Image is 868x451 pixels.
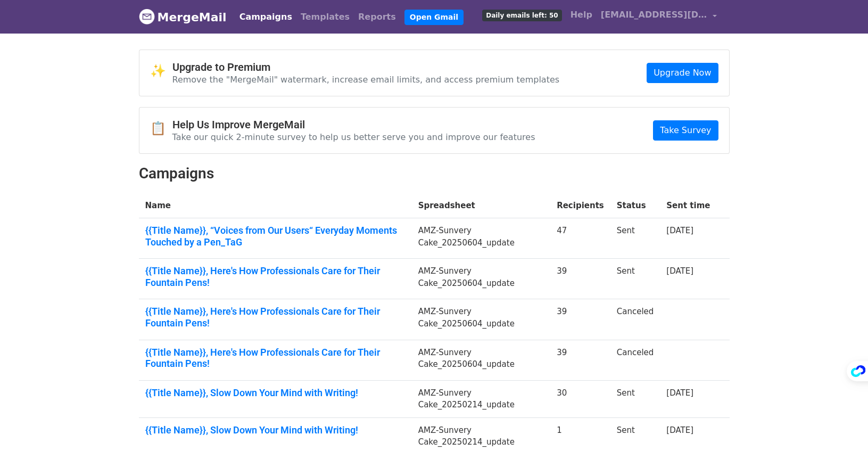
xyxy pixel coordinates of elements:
a: Take Survey [653,120,718,141]
a: {{Title Name}}, Here's How Professionals Care for Their Fountain Pens! [145,306,406,329]
a: Help [566,4,597,26]
th: Recipients [550,193,610,218]
span: 📋 [150,121,172,136]
th: Name [139,193,412,218]
td: AMZ-Sunvery Cake_20250604_update [412,218,550,259]
td: AMZ-Sunvery Cake_20250604_update [412,299,550,340]
a: {{Title Name}}, Here's How Professionals Care for Their Fountain Pens! [145,347,406,370]
a: Open Gmail [404,10,464,25]
a: Templates [296,6,354,28]
a: Campaigns [235,6,296,28]
a: MergeMail [139,6,227,28]
td: 39 [550,259,610,299]
td: Sent [610,380,660,417]
span: Daily emails left: 50 [482,10,561,21]
td: AMZ-Sunvery Cake_20250604_update [412,340,550,380]
td: Sent [610,259,660,299]
a: Upgrade Now [647,63,718,83]
td: Canceled [610,340,660,380]
a: [DATE] [666,266,693,276]
a: Daily emails left: 50 [478,4,566,26]
img: MergeMail logo [139,9,155,24]
span: ✨ [150,63,172,79]
a: {{Title Name}}, Slow Down Your Mind with Writing! [145,424,406,436]
td: Sent [610,218,660,259]
td: 47 [550,218,610,259]
a: [EMAIL_ADDRESS][DOMAIN_NAME] [597,4,721,29]
a: {{Title Name}}, “Voices from Our Users“ Everyday Moments Touched by a Pen_TaG [145,225,406,248]
h4: Upgrade to Premium [172,61,560,73]
h2: Campaigns [139,165,730,183]
td: 39 [550,340,610,380]
a: Reports [354,6,400,28]
p: Remove the "MergeMail" watermark, increase email limits, and access premium templates [172,74,560,85]
td: 39 [550,299,610,340]
th: Spreadsheet [412,193,550,218]
a: [DATE] [666,425,693,435]
a: [DATE] [666,226,693,235]
a: {{Title Name}}, Here's How Professionals Care for Their Fountain Pens! [145,265,406,288]
span: [EMAIL_ADDRESS][DOMAIN_NAME] [601,9,707,21]
td: AMZ-Sunvery Cake_20250604_update [412,259,550,299]
p: Take our quick 2-minute survey to help us better serve you and improve our features [172,132,535,143]
th: Sent time [660,193,716,218]
td: AMZ-Sunvery Cake_20250214_update [412,380,550,417]
a: [DATE] [666,388,693,398]
td: 30 [550,380,610,417]
h4: Help Us Improve MergeMail [172,118,535,131]
th: Status [610,193,660,218]
a: {{Title Name}}, Slow Down Your Mind with Writing! [145,387,406,399]
td: Canceled [610,299,660,340]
